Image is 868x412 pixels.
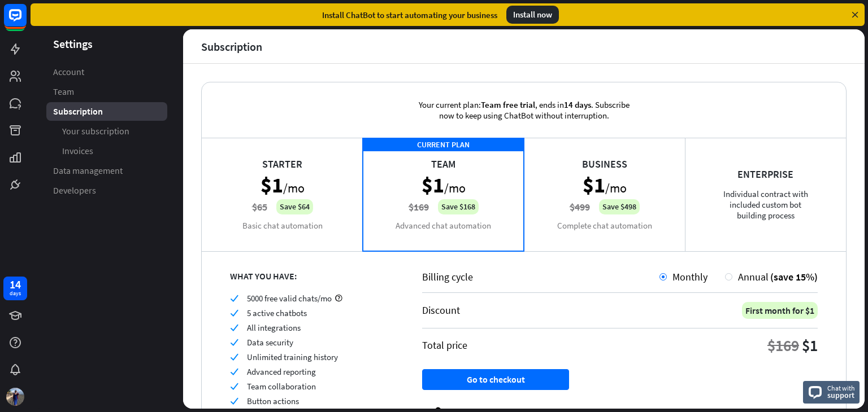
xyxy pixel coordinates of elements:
span: Annual [738,270,769,283]
span: Team collaboration [247,381,316,392]
div: Total price [422,339,467,352]
a: Team [46,82,167,101]
span: All integrations [247,322,301,333]
div: Subscription [201,40,262,53]
span: Unlimited training history [247,352,338,362]
div: $1 [802,335,818,356]
i: check [230,294,238,303]
span: Chat with [827,383,855,393]
span: Invoices [62,145,93,157]
span: 5000 free valid chats/mo [247,293,332,304]
span: Developers [53,185,96,196]
i: check [230,367,238,376]
header: Settings [31,36,183,51]
a: Account [46,63,167,81]
div: 14 [10,279,21,290]
span: Subscription [53,106,103,117]
span: Data management [53,165,123,177]
span: Advanced reporting [247,366,316,377]
button: Open LiveChat chat widget [9,5,43,38]
i: check [230,353,238,361]
div: Your current plan: , ends in . Subscribe now to keep using ChatBot without interruption. [402,82,645,138]
button: Go to checkout [422,369,569,390]
span: Your subscription [62,125,129,137]
i: check [230,323,238,332]
div: $169 [767,335,799,356]
i: check [230,338,238,347]
span: Account [53,66,84,78]
span: 5 active chatbots [247,308,307,318]
div: WHAT YOU HAVE: [230,270,394,282]
div: Billing cycle [422,270,659,283]
span: support [827,390,855,400]
div: Install ChatBot to start automating your business [322,10,497,20]
i: check [230,309,238,317]
a: Invoices [46,142,167,160]
span: Monthly [672,270,708,283]
a: Developers [46,181,167,200]
span: 14 days [564,99,591,110]
span: Team free trial [481,99,535,110]
a: Data management [46,161,167,180]
a: 14 days [3,277,27,300]
span: (save 15%) [770,270,818,283]
a: Your subscription [46,122,167,141]
span: Data security [247,337,293,348]
div: Discount [422,304,460,317]
div: First month for $1 [742,302,818,319]
i: check [230,382,238,391]
i: check [230,397,238,405]
div: Install now [506,6,559,24]
span: Team [53,86,74,98]
div: days [10,290,21,297]
span: Button actions [247,396,299,406]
